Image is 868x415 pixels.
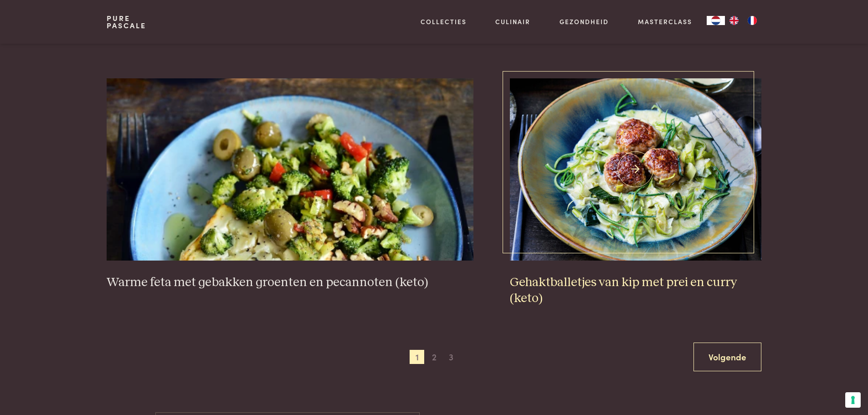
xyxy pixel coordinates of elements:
[421,17,467,26] a: Collecties
[495,17,530,26] a: Culinair
[743,16,761,25] a: FR
[427,350,442,364] span: 2
[845,392,861,408] button: Uw voorkeuren voor toestemming voor trackingtechnologieën
[107,275,473,291] h3: Warme feta met gebakken groenten en pecannoten (keto)
[510,275,761,306] h3: Gehaktballetjes van kip met prei en curry (keto)
[707,16,761,25] aside: Language selected: Nederlands
[638,17,692,26] a: Masterclass
[107,78,473,291] a: Warme feta met gebakken groenten en pecannoten (keto) Warme feta met gebakken groenten en pecanno...
[693,343,761,371] a: Volgende
[725,16,743,25] a: EN
[707,16,725,25] div: Language
[560,17,609,26] a: Gezondheid
[107,78,473,261] img: Warme feta met gebakken groenten en pecannoten (keto)
[707,16,725,25] a: NL
[444,350,458,364] span: 3
[510,78,761,261] img: Gehaktballetjes van kip met prei en curry (keto)
[725,16,761,25] ul: Language list
[510,78,761,307] a: Gehaktballetjes van kip met prei en curry (keto) Gehaktballetjes van kip met prei en curry (keto)
[410,350,424,364] span: 1
[107,15,146,29] a: PurePascale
